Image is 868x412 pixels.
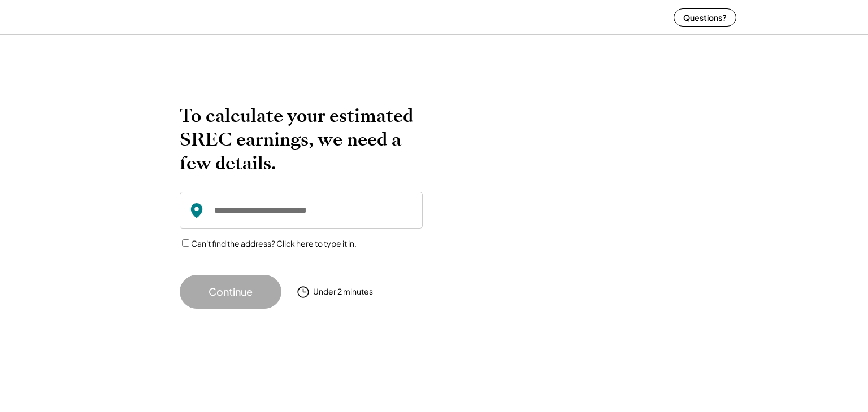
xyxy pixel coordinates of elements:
[313,286,373,297] div: Under 2 minutes
[191,238,357,248] label: Can't find the address? Click here to type it in.
[132,2,211,32] img: yH5BAEAAAAALAAAAAABAAEAAAIBRAA7
[180,104,423,175] h2: To calculate your estimated SREC earnings, we need a few details.
[451,104,671,285] img: yH5BAEAAAAALAAAAAABAAEAAAIBRAA7
[674,8,736,27] button: Questions?
[180,275,281,309] button: Continue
